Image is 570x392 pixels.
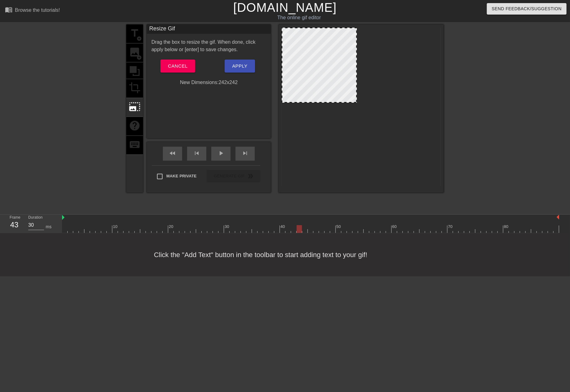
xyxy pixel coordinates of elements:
img: bound-end.png [557,215,559,220]
span: play_arrow [217,149,225,157]
div: Resize Gif [147,24,271,34]
div: 40 [281,224,286,230]
span: Make Private [166,173,197,179]
button: Cancel [160,60,195,73]
div: 43 [10,219,19,230]
div: 10 [113,224,119,230]
span: Apply [232,62,247,70]
span: photo_size_select_large [129,101,141,113]
div: 50 [336,224,342,230]
div: The online gif editor [193,14,405,21]
div: ms [46,224,52,230]
div: 70 [448,224,454,230]
div: Browse the tutorials! [15,7,60,13]
span: fast_rewind [169,149,176,157]
div: Frame [5,215,24,233]
span: menu_book [5,6,12,13]
div: New Dimensions: 242 x 242 [147,79,271,86]
label: Duration [28,216,43,220]
div: 30 [225,224,230,230]
a: [DOMAIN_NAME] [233,1,337,14]
span: skip_next [241,149,249,157]
div: Drag the box to resize the gif. When done, click apply below or [enter] to save changes. [147,38,271,53]
span: Cancel [168,62,187,70]
span: skip_previous [193,149,200,157]
a: Browse the tutorials! [5,6,60,16]
div: 60 [392,224,398,230]
span: Send Feedback/Suggestion [492,5,562,13]
div: 20 [169,224,174,230]
div: 80 [504,224,509,230]
button: Send Feedback/Suggestion [487,3,567,15]
button: Apply [225,60,255,73]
